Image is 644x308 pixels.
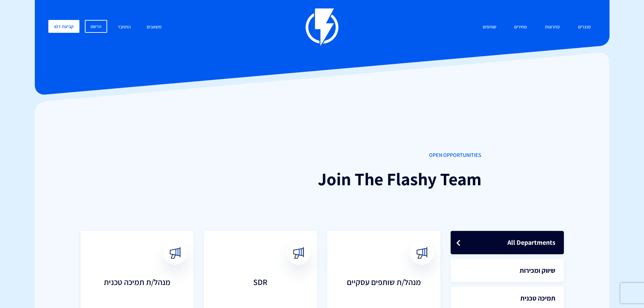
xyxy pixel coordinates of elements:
[113,20,136,34] a: התחבר
[416,247,428,259] img: broadcast.svg
[163,169,481,189] h1: Join The Flashy Team
[334,278,434,305] h3: מנהל/ת שותפים עסקיים
[573,20,596,34] a: מוצרים
[87,278,187,305] h3: מנהל/ת תמיכה טכנית
[292,247,304,259] img: broadcast.svg
[85,20,107,33] a: הרשם
[169,247,181,259] img: broadcast.svg
[540,20,565,34] a: פתרונות
[142,20,167,34] a: משאבים
[509,20,532,34] a: מחירים
[163,151,481,159] span: OPEN OPPORTUNITIES
[451,231,564,254] a: All Departments
[211,278,310,305] h3: SDR
[451,259,564,282] a: שיווק ומכירות
[478,20,501,34] a: שותפים
[48,20,79,33] a: קביעת דמו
